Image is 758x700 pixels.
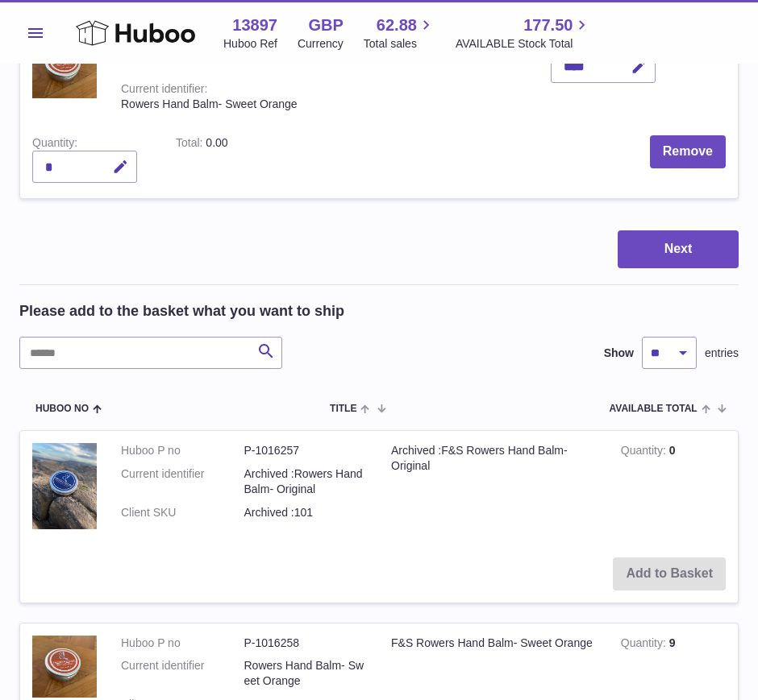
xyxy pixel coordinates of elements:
dd: P-1016257 [244,443,368,458]
dt: Current identifier [121,658,244,689]
strong: GBP [308,14,343,36]
button: Next [618,230,739,268]
span: Huboo no [35,404,89,414]
dd: Archived :Rowers Hand Balm- Original [244,466,368,497]
span: 0.00 [206,136,227,149]
label: Show [604,346,634,361]
span: 177.50 [523,14,573,36]
img: F&S Rowers Hand Balm- Sweet Orange [32,35,97,98]
h2: Please add to the basket what you want to ship [19,301,344,321]
dt: Client SKU [121,505,244,520]
dd: Rowers Hand Balm- Sweet Orange [244,658,368,689]
dd: Archived :101 [244,505,368,520]
span: entries [705,346,739,361]
strong: Quantity [621,444,669,461]
label: Total [176,136,206,153]
a: 62.88 Total sales [364,14,435,52]
td: F&S Rowers Hand Balm- Sweet Orange [310,23,539,123]
span: Total sales [364,36,435,52]
div: Currency [298,36,344,52]
label: Quantity [32,136,77,153]
img: Archived :F&S Rowers Hand Balm- Original [32,443,97,529]
strong: 13897 [232,14,277,36]
dt: Huboo P no [121,443,244,458]
dd: P-1016258 [244,636,368,651]
dt: Huboo P no [121,636,244,651]
div: Rowers Hand Balm- Sweet Orange [121,97,298,112]
div: Huboo Ref [223,36,277,52]
img: F&S Rowers Hand Balm- Sweet Orange [32,636,97,698]
td: Archived :F&S Rowers Hand Balm- Original [379,431,609,545]
strong: Quantity [621,636,669,653]
span: AVAILABLE Stock Total [456,36,592,52]
dt: Current identifier [121,466,244,497]
td: 0 [609,431,738,545]
button: Remove [650,135,726,168]
span: AVAILABLE Total [610,404,698,414]
span: Title [330,404,356,414]
div: Current identifier [121,82,207,99]
a: 177.50 AVAILABLE Stock Total [456,14,592,52]
span: 62.88 [377,14,417,36]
